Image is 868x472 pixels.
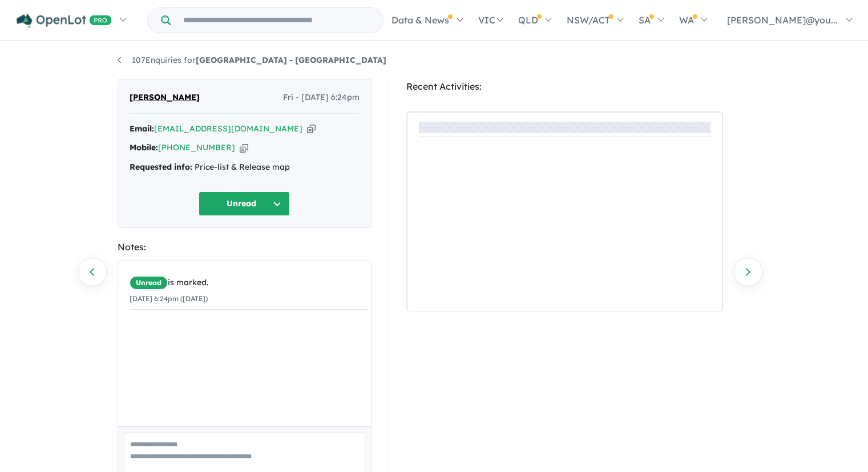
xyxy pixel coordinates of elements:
[130,123,154,134] strong: Email:
[130,161,360,174] div: Price-list & Release map
[283,91,360,105] span: Fri - [DATE] 6:24pm
[240,142,248,154] button: Copy
[154,123,302,134] a: [EMAIL_ADDRESS][DOMAIN_NAME]
[196,55,386,65] strong: [GEOGRAPHIC_DATA] - [GEOGRAPHIC_DATA]
[406,79,723,94] div: Recent Activities:
[307,123,316,135] button: Copy
[118,54,751,67] nav: breadcrumb
[173,8,381,33] input: Try estate name, suburb, builder or developer
[130,276,368,290] div: is marked.
[727,14,838,26] span: [PERSON_NAME]@you...
[118,55,386,65] a: 107Enquiries for[GEOGRAPHIC_DATA] - [GEOGRAPHIC_DATA]
[199,191,290,216] button: Unread
[130,162,192,172] strong: Requested info:
[17,14,112,28] img: Openlot PRO Logo White
[118,239,372,255] div: Notes:
[130,91,200,105] span: [PERSON_NAME]
[158,142,235,153] a: [PHONE_NUMBER]
[130,276,168,290] span: Unread
[130,142,158,153] strong: Mobile:
[130,294,208,303] small: [DATE] 6:24pm ([DATE])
